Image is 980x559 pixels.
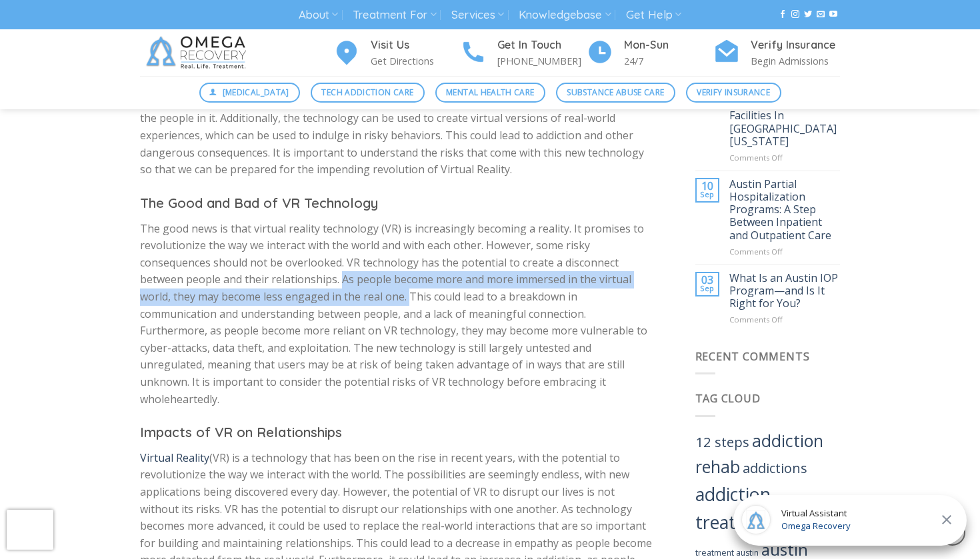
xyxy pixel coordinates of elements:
a: Mental Health Care [435,83,545,103]
a: Send us an email [817,10,825,19]
span: Comments Off [729,153,783,163]
a: Visit Us Get Directions [333,37,460,69]
a: addiction treatment (40 items) [695,482,779,535]
a: Services [451,3,504,27]
a: A Comprehensive Guide To The Top Mental Health Facilities In [GEOGRAPHIC_DATA] [US_STATE] [729,71,840,148]
span: Verify Insurance [697,86,770,99]
a: Tech Addiction Care [311,83,425,103]
span: Comments Off [729,247,783,257]
span: Tag Cloud [695,391,761,406]
a: addiction rehab (29 items) [695,430,823,478]
a: Follow on Instagram [791,10,799,19]
a: Follow on Facebook [779,10,787,19]
h4: Verify Insurance [751,37,840,54]
a: 12 steps (15 items) [695,432,749,451]
iframe: reCAPTCHA [7,510,53,550]
a: Get In Touch [PHONE_NUMBER] [460,37,587,69]
a: Austin Partial Hospitalization Programs: A Step Between Inpatient and Outpatient Care [729,178,840,242]
h4: Visit Us [371,37,460,54]
a: Virtual Reality [140,450,209,465]
h3: The Good and Bad of VR Technology [140,193,655,214]
a: Get Help [626,3,681,27]
span: Recent Comments [695,349,810,364]
h4: Get In Touch [497,37,587,54]
p: The good news is that virtual reality technology (VR) is increasingly becoming a reality. It prom... [140,221,655,408]
a: Substance Abuse Care [556,83,675,103]
a: About [299,3,338,27]
h3: Impacts of VR on Relationships [140,422,655,443]
p: Begin Admissions [751,53,840,69]
a: Follow on Twitter [804,10,812,19]
a: Follow on YouTube [829,10,837,19]
a: Treatment For [353,3,436,27]
h4: Mon-Sun [624,37,713,54]
span: [MEDICAL_DATA] [223,86,289,99]
span: Mental Health Care [446,86,534,99]
span: Substance Abuse Care [567,86,664,99]
img: Omega Recovery [140,29,257,76]
p: 24/7 [624,53,713,69]
a: addictions (14 items) [743,459,807,477]
a: Knowledgebase [519,3,611,27]
a: [MEDICAL_DATA] [199,83,301,103]
a: What Is an Austin IOP Program—and Is It Right for You? [729,272,840,310]
a: Verify Insurance [686,83,781,103]
p: Get Directions [371,53,460,69]
a: Verify Insurance Begin Admissions [713,37,840,69]
p: [PHONE_NUMBER] [497,53,587,69]
span: Tech Addiction Care [321,86,413,99]
span: Comments Off [729,314,783,324]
